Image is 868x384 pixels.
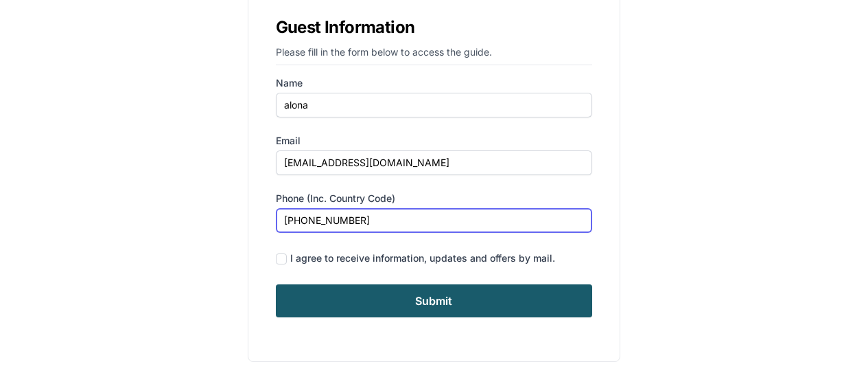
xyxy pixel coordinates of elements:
[276,15,593,40] h1: Guest Information
[276,76,593,90] label: Name
[276,45,593,65] p: Please fill in the form below to access the guide.
[290,251,555,265] div: I agree to receive information, updates and offers by mail.
[276,192,593,205] label: Phone (inc. country code)
[276,134,593,148] label: Email
[276,284,593,317] input: Submit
